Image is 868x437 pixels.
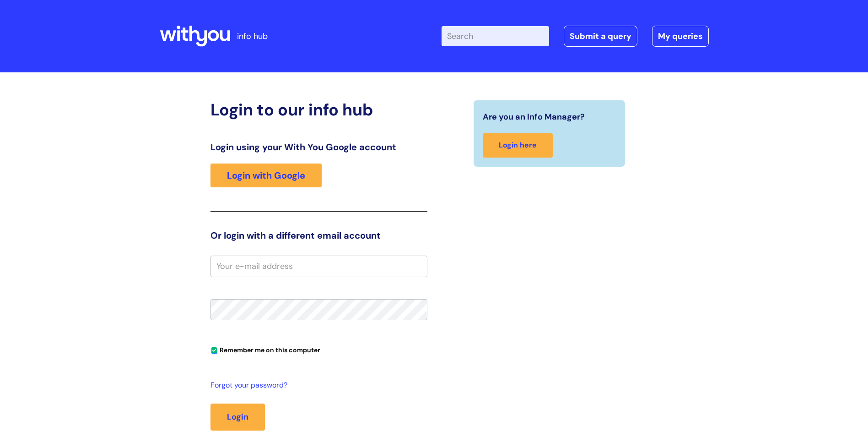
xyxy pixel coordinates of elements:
[210,230,427,241] h3: Or login with a different email account
[564,26,637,47] a: Submit a query
[652,26,709,47] a: My queries
[442,26,549,46] input: Search
[483,109,585,124] span: Are you an Info Manager?
[210,100,427,120] h2: Login to our info hub
[483,133,553,158] a: Login here
[210,344,320,354] label: Remember me on this computer
[237,29,268,44] p: info hub
[210,142,427,153] h3: Login using your With You Google account
[210,164,322,187] a: Login with Google
[210,342,427,357] div: You can uncheck this option if you're logging in from a shared device
[210,256,427,277] input: Your e-mail address
[210,404,265,430] button: Login
[210,379,423,392] a: Forgot your password?
[211,348,217,354] input: Remember me on this computer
